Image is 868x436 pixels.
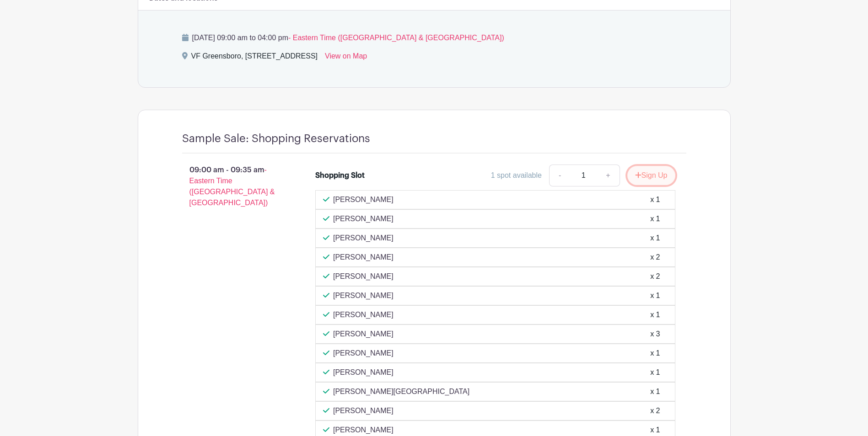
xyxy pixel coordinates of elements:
div: x 1 [650,213,660,224]
p: [PERSON_NAME] [333,348,394,359]
p: [PERSON_NAME] [333,290,394,301]
a: View on Map [325,51,367,65]
div: x 2 [650,405,660,416]
div: x 1 [650,233,660,244]
p: [PERSON_NAME] [333,252,394,263]
div: 1 spot available [491,170,542,181]
div: x 3 [650,329,660,340]
div: x 1 [650,194,660,205]
div: x 1 [650,309,660,320]
div: x 2 [650,252,660,263]
div: Shopping Slot [315,170,365,181]
p: [PERSON_NAME] [333,271,394,282]
p: [PERSON_NAME] [333,405,394,416]
span: - Eastern Time ([GEOGRAPHIC_DATA] & [GEOGRAPHIC_DATA]) [189,166,275,207]
p: [DATE] 09:00 am to 04:00 pm [182,32,686,43]
span: - Eastern Time ([GEOGRAPHIC_DATA] & [GEOGRAPHIC_DATA]) [288,34,504,42]
h4: Sample Sale: Shopping Reservations [182,132,370,145]
p: [PERSON_NAME] [333,425,394,436]
div: VF Greensboro, [STREET_ADDRESS] [191,51,318,65]
button: Sign Up [627,166,675,185]
p: [PERSON_NAME] [333,213,394,224]
p: [PERSON_NAME] [333,329,394,340]
p: [PERSON_NAME] [333,309,394,320]
div: x 1 [650,348,660,359]
a: - [549,165,570,186]
p: [PERSON_NAME] [333,233,394,244]
p: [PERSON_NAME] [333,194,394,205]
div: x 1 [650,386,660,397]
p: 09:00 am - 09:35 am [167,161,301,212]
p: [PERSON_NAME] [333,367,394,378]
div: x 1 [650,367,660,378]
a: + [597,165,620,186]
p: [PERSON_NAME][GEOGRAPHIC_DATA] [333,386,469,397]
div: x 2 [650,271,660,282]
div: x 1 [650,290,660,301]
div: x 1 [650,425,660,436]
